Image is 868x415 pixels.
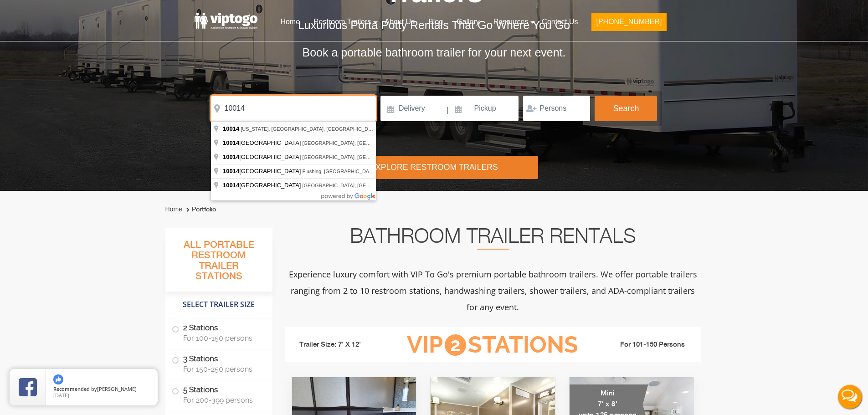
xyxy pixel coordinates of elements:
[291,331,393,359] li: Trailer Size: 7' X 12'
[223,154,302,160] span: [GEOGRAPHIC_DATA]
[523,96,590,121] input: Persons
[832,379,868,415] button: Live Chat
[19,378,37,396] img: Review Rating
[223,168,239,174] span: 10014
[223,139,302,146] span: [GEOGRAPHIC_DATA]
[241,126,379,132] span: [US_STATE], [GEOGRAPHIC_DATA], [GEOGRAPHIC_DATA]
[421,12,450,32] a: Blog
[223,125,239,132] span: 10014
[591,13,666,31] button: [PHONE_NUMBER]
[183,334,262,343] span: For 100-150 persons
[184,204,216,215] li: Portfolio
[285,228,701,250] h2: Bathroom Trailer Rentals
[302,169,431,174] span: Flushing, [GEOGRAPHIC_DATA], [GEOGRAPHIC_DATA]
[302,154,464,160] span: [GEOGRAPHIC_DATA], [GEOGRAPHIC_DATA], [GEOGRAPHIC_DATA]
[593,339,695,350] li: For 101-150 Persons
[53,374,63,384] img: thumbs up icon
[447,96,448,125] span: |
[487,12,535,32] a: Resources
[450,12,487,32] a: Gallery
[172,318,266,347] label: 2 Stations
[53,386,150,393] span: by
[165,237,272,292] h3: All Portable Restroom Trailer Stations
[172,380,266,409] label: 5 Stations
[380,96,446,121] input: Delivery
[223,168,302,174] span: [GEOGRAPHIC_DATA]
[302,46,565,59] span: Book a portable bathroom trailer for your next event.
[330,156,538,179] div: Explore Restroom Trailers
[585,12,673,36] a: [PHONE_NUMBER]
[183,365,262,374] span: For 150-250 persons
[223,139,239,146] span: 10014
[378,12,421,32] a: About Us
[53,392,69,399] span: [DATE]
[172,349,266,378] label: 3 Stations
[183,396,262,405] span: For 200-399 persons
[307,12,378,32] a: Restroom Trailers
[165,296,272,313] h4: Select Trailer Size
[223,182,239,189] span: 10014
[393,333,592,358] h3: VIP Stations
[445,334,466,356] span: 2
[223,154,239,160] span: 10014
[535,12,585,32] a: Contact Us
[595,96,657,121] button: Search
[285,266,701,315] p: Experience luxury comfort with VIP To Go's premium portable bathroom trailers. We offer portable ...
[53,385,90,392] span: Recommended
[223,182,302,189] span: [GEOGRAPHIC_DATA]
[450,96,519,121] input: Pickup
[165,205,182,213] a: Home
[97,385,137,392] span: [PERSON_NAME]
[302,183,464,188] span: [GEOGRAPHIC_DATA], [GEOGRAPHIC_DATA], [GEOGRAPHIC_DATA]
[273,12,307,32] a: Home
[302,140,464,146] span: [GEOGRAPHIC_DATA], [GEOGRAPHIC_DATA], [GEOGRAPHIC_DATA]
[211,96,376,121] input: Where do you need your restroom?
